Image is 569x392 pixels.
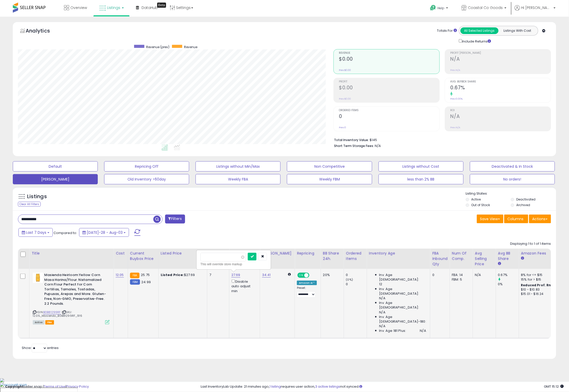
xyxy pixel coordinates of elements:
[27,193,47,200] h5: Listings
[521,273,564,277] div: 8% for <= $15
[450,69,460,72] small: Prev: N/A
[452,251,471,261] div: Num of Comp.
[339,80,439,83] span: Profit
[339,69,351,72] small: Prev: $0.00
[508,216,524,221] span: Columns
[379,315,426,324] span: Inv. Age [DEMOGRAPHIC_DATA]-180:
[79,228,129,237] button: [DATE]-28 - Aug-03
[142,5,158,10] span: DataHub
[298,273,304,278] span: ON
[426,1,453,17] a: Help
[297,281,317,285] div: Amazon AI *
[460,27,499,34] button: All Selected Listings
[471,203,490,207] label: Out of Stock
[450,52,551,55] span: Profit [PERSON_NAME]
[379,282,382,287] span: 12
[33,320,45,325] span: All listings currently available for purchase on Amazon
[452,273,469,277] div: FBA: 14
[339,52,439,55] span: Revenue
[116,251,126,256] div: Cost
[323,273,340,277] div: 20%
[200,262,267,267] div: This will override store markup
[231,272,240,278] a: 27.69
[107,5,120,10] span: Listings
[33,310,82,318] span: | SKU: 12.05_Masienda_B0B81299RF_916
[466,191,556,196] p: Listing States:
[430,5,436,11] i: Get Help
[33,273,110,324] div: ASIN:
[450,80,551,83] span: Avg. Buybox Share
[438,6,445,10] span: Help
[287,174,372,184] button: Weekly FBM
[379,296,385,301] span: N/A
[339,126,346,129] small: Prev: 0
[262,272,271,278] a: 34.41
[521,292,564,296] div: $15.01 - $16.24
[521,256,524,261] small: Amazon Fees.
[450,113,551,120] h2: N/A
[297,286,317,298] div: Preset:
[498,27,536,34] button: Listings With Cost
[379,310,385,315] span: N/A
[209,273,225,277] div: 7
[375,143,381,148] span: N/A
[471,197,481,202] label: Active
[504,215,528,223] button: Columns
[455,38,497,44] div: Include Returns
[116,272,124,278] a: 12.05
[432,273,446,277] div: 0
[43,310,61,314] a: B0B81299RF
[31,251,111,256] div: Title
[231,279,256,293] div: Disable auto adjust min
[517,203,530,207] label: Archived
[510,241,551,246] div: Displaying 1 to 1 of 1 items
[165,215,185,224] button: Filters
[146,45,169,49] span: Revenue (prev)
[22,345,59,350] span: Show: entries
[379,287,426,296] span: Inv. Age [DEMOGRAPHIC_DATA]:
[70,5,87,10] span: Overview
[287,161,372,172] button: Non Competitive
[450,85,551,92] h2: 0.67%
[87,230,123,235] span: [DATE]-28 - Aug-03
[53,230,77,235] span: Compared to:
[262,251,293,256] div: [PERSON_NAME]
[515,5,556,17] a: Hi [PERSON_NAME]
[104,161,189,172] button: Repricing Off
[339,113,439,120] h2: 0
[130,251,156,261] div: Current Buybox Price
[339,85,439,92] h2: $0.00
[196,161,281,172] button: Listings without Min/Max
[498,251,517,261] div: Avg BB Share
[521,277,564,282] div: 15% for > $15
[468,5,503,10] span: Coastal Co Goods
[184,45,197,49] span: Revenue
[334,136,547,143] li: $145
[104,174,189,184] button: Old Inventory >60day
[369,251,428,256] div: Inventory Age
[521,5,552,10] span: Hi [PERSON_NAME]
[450,126,460,129] small: Prev: N/A
[379,324,385,329] span: N/A
[498,273,519,277] div: 0.67%
[339,109,439,112] span: Ordered Items
[141,280,151,284] span: 24.99
[470,174,555,184] button: No orders!
[346,273,367,277] div: 0
[13,161,98,172] button: Default
[334,138,369,142] b: Total Inventory Value:
[452,277,469,282] div: FBM: 5
[470,161,555,172] button: Deactivated & In Stock
[498,282,519,287] div: 0%
[18,202,41,207] div: Clear All Filters
[517,197,536,202] label: Deactivated
[379,174,464,184] button: less than 2% BB
[297,251,319,256] div: Repricing
[13,174,98,184] button: [PERSON_NAME]
[529,215,551,223] button: Actions
[346,282,367,287] div: 0
[521,283,555,287] b: Reduced Prof. Rng.
[420,329,426,333] span: N/A
[346,251,365,261] div: Ordered Items
[475,251,494,267] div: Avg Selling Price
